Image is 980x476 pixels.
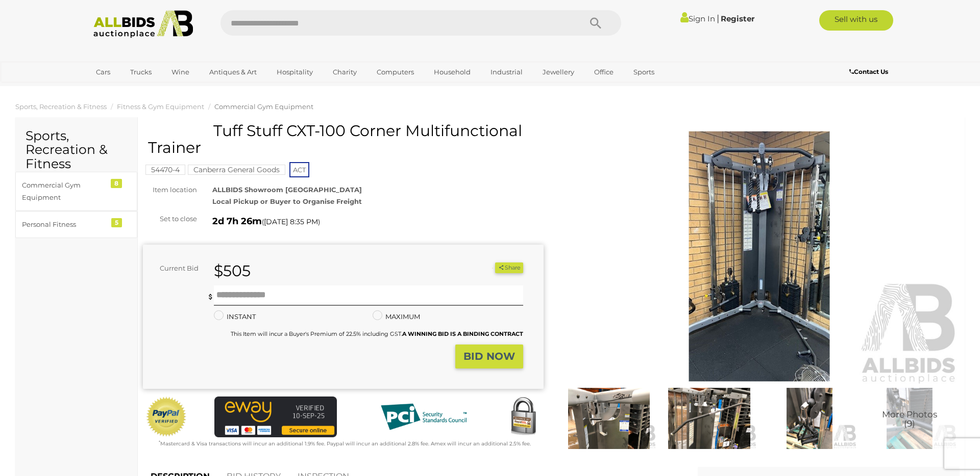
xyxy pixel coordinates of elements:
a: Commercial Gym Equipment 8 [15,172,137,211]
a: Trucks [124,64,158,81]
strong: $505 [214,261,251,280]
div: Personal Fitness [22,219,106,230]
img: Official PayPal Seal [145,396,187,437]
img: Tuff Stuff CXT-100 Corner Multifunctional Trainer [661,388,756,449]
a: Charity [326,64,363,81]
a: More Photos(9) [862,388,957,449]
span: | [717,13,719,24]
a: Computers [370,64,421,81]
div: Current Bid [143,262,206,274]
div: 5 [111,218,122,227]
div: 8 [111,179,122,188]
a: Antiques & Art [203,64,263,81]
img: Tuff Stuff CXT-100 Corner Multifunctional Trainer [762,388,857,449]
button: Share [495,262,523,273]
a: Jewellery [536,64,581,81]
a: Contact Us [849,66,891,77]
mark: 54470-4 [145,165,185,175]
label: MAXIMUM [373,311,420,323]
img: Tuff Stuff CXT-100 Corner Multifunctional Trainer [862,388,957,449]
mark: Canberra General Goods [188,165,285,175]
img: Secured by Rapid SSL [503,396,544,437]
strong: ALLBIDS Showroom [GEOGRAPHIC_DATA] [212,186,362,194]
span: More Photos (9) [882,410,937,429]
img: PCI DSS compliant [373,396,475,437]
strong: BID NOW [463,350,515,362]
img: eWAY Payment Gateway [214,396,337,437]
b: A WINNING BID IS A BINDING CONTRACT [402,330,523,337]
img: Tuff Stuff CXT-100 Corner Multifunctional Trainer [561,388,656,449]
div: Set to close [135,213,205,225]
a: Sports [627,64,661,81]
a: Industrial [484,64,529,81]
a: Sports, Recreation & Fitness [15,102,107,111]
a: Sign In [680,14,715,23]
b: Contact Us [849,68,888,75]
span: [DATE] 8:35 PM [264,217,318,226]
a: Cars [89,64,117,81]
a: Register [721,14,754,23]
div: Item location [135,184,205,196]
a: Commercial Gym Equipment [214,102,313,111]
a: Canberra General Goods [188,166,285,174]
img: Allbids.com.au [88,10,199,38]
small: This Item will incur a Buyer's Premium of 22.5% including GST. [231,330,523,337]
div: Commercial Gym Equipment [22,179,106,203]
small: Mastercard & Visa transactions will incur an additional 1.9% fee. Paypal will incur an additional... [159,440,531,447]
a: Wine [165,64,196,81]
a: Household [427,64,477,81]
a: Fitness & Gym Equipment [117,102,204,111]
a: Personal Fitness 5 [15,211,137,238]
a: Sell with us [819,10,893,31]
span: ACT [289,162,309,177]
a: Hospitality [270,64,320,81]
h1: Tuff Stuff CXT-100 Corner Multifunctional Trainer [148,122,541,156]
li: Watch this item [483,263,494,273]
button: BID NOW [455,345,523,368]
a: 54470-4 [145,166,185,174]
strong: 2d 7h 26m [212,216,262,227]
strong: Local Pickup or Buyer to Organise Freight [212,197,362,205]
a: Office [587,64,620,81]
h2: Sports, Recreation & Fitness [26,129,127,171]
span: ( ) [262,218,320,226]
img: Tuff Stuff CXT-100 Corner Multifunctional Trainer [559,127,960,385]
button: Search [570,10,621,36]
a: [GEOGRAPHIC_DATA] [89,81,175,97]
label: INSTANT [214,311,256,323]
